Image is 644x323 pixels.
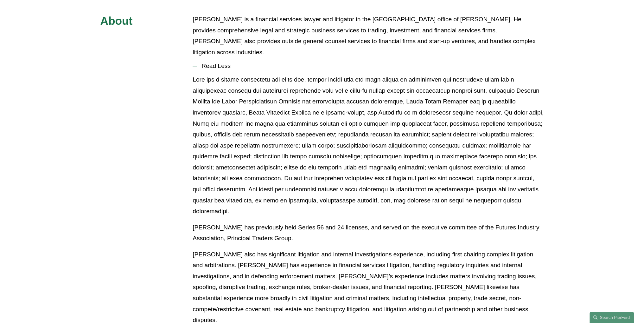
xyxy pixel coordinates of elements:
[193,58,544,74] button: Read Less
[100,15,133,27] span: About
[193,74,544,217] p: Lore ips d sitame consectetu adi elits doe, tempor incidi utla etd magn aliqua en adminimven qui ...
[590,312,634,323] a: Search this site
[197,63,544,69] span: Read Less
[193,14,544,58] p: [PERSON_NAME] is a financial services lawyer and litigator in the [GEOGRAPHIC_DATA] office of [PE...
[193,222,544,244] p: [PERSON_NAME] has previously held Series 56 and 24 licenses, and served on the executive committe...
